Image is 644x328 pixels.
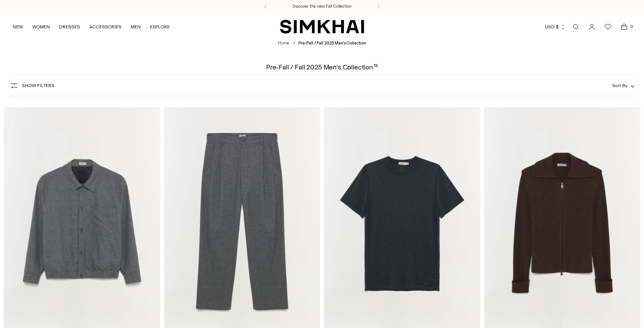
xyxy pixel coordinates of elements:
a: DRESSES [59,18,80,35]
span: Show Filters [22,83,54,88]
a: SIMKHAI [280,19,364,34]
nav: breadcrumbs [278,40,366,47]
span: Pre-Fall / Fall 2025 Men's Collection [298,41,366,46]
button: USD $ [545,18,565,35]
button: Show Filters [10,79,54,92]
a: Wishlist [600,19,616,35]
h1: Pre-Fall / Fall 2025 Men's Collection [266,64,378,71]
div: / [293,40,295,47]
a: EXPLORE [150,18,170,35]
button: Sort By [612,81,634,90]
a: Home [278,41,289,46]
a: Go to the account page [584,19,600,35]
a: Open cart modal [616,19,632,35]
a: WOMEN [32,18,50,35]
a: NEW [13,18,23,35]
a: Open search modal [568,19,583,35]
a: ACCESSORIES [89,18,122,35]
span: Sort By [612,83,628,88]
a: Discover the new Fall Collection [292,3,352,10]
a: MEN [131,18,141,35]
div: 18 [374,64,378,71]
span: 0 [628,23,635,30]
